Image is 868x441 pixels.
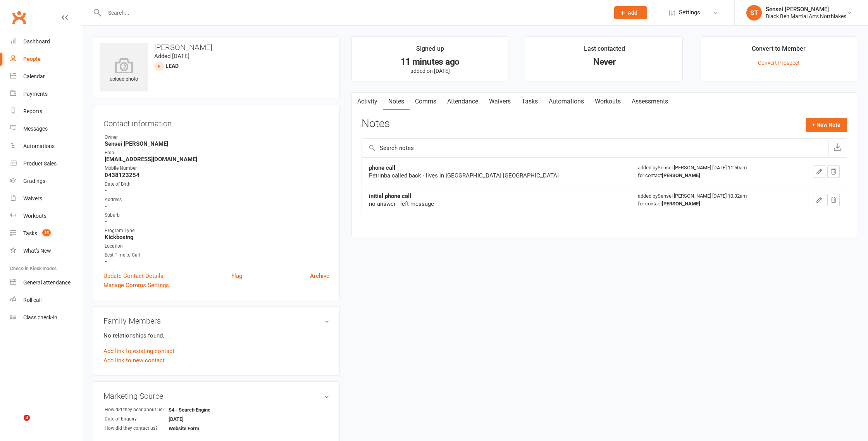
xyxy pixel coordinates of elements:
[105,425,169,432] div: How did they contact us?
[105,212,329,219] div: Suburb
[105,187,329,194] strong: -
[533,58,675,66] div: Never
[758,60,800,66] a: Convert Prospect
[10,155,82,172] a: Product Sales
[103,116,329,128] h3: Contact information
[105,140,329,147] strong: Sensei [PERSON_NAME]
[628,10,637,16] span: Add
[369,172,563,179] div: Petrinba called back - lives in [GEOGRAPHIC_DATA] [GEOGRAPHIC_DATA]
[10,138,82,155] a: Automations
[103,281,169,290] a: Manage Comms Settings
[416,44,444,58] div: Signed up
[516,93,543,110] a: Tasks
[626,93,673,110] a: Assessments
[103,356,165,365] a: Add link to new contact
[638,164,786,179] div: added by Sensei [PERSON_NAME] [DATE] 11:50am
[23,91,48,97] div: Payments
[23,230,37,236] div: Tasks
[169,407,213,413] strong: S4 - Search Engine
[105,218,329,225] strong: -
[105,252,329,259] div: Best Time to Call
[383,93,410,110] a: Notes
[105,134,329,141] div: Owner
[105,156,329,163] strong: [EMAIL_ADDRESS][DOMAIN_NAME]
[23,160,57,167] div: Product Sales
[584,44,625,58] div: Last contacted
[105,149,329,157] div: Email
[105,415,169,423] div: Date of Enquiry
[442,93,484,110] a: Attendance
[589,93,626,110] a: Workouts
[24,415,30,421] span: 3
[10,242,82,260] a: What's New
[23,248,51,254] div: What's New
[10,68,82,85] a: Calendar
[100,58,148,83] div: upload photo
[23,297,41,303] div: Roll call
[662,172,700,178] strong: [PERSON_NAME]
[766,6,846,13] div: Sensei [PERSON_NAME]
[23,213,46,219] div: Workouts
[369,193,411,200] strong: initial phone call
[10,103,82,120] a: Reports
[105,203,329,210] strong: -
[105,227,329,234] div: Program Type
[105,181,329,188] div: Date of Birth
[352,93,383,110] a: Activity
[8,415,26,433] iframe: Intercom live chat
[638,200,786,208] div: for contact
[10,33,82,50] a: Dashboard
[638,192,786,208] div: added by Sensei [PERSON_NAME] [DATE] 10:32am
[105,196,329,203] div: Address
[105,406,169,413] div: How did they hear about us?
[169,425,213,431] strong: Website Form
[543,93,589,110] a: Automations
[23,314,57,320] div: Class check-in
[169,416,213,422] strong: [DATE]
[369,200,563,208] div: no answer - left message
[23,143,55,149] div: Automations
[103,317,329,325] h3: Family Members
[638,172,786,179] div: for contact
[23,195,42,202] div: Waivers
[369,164,395,171] strong: phone call
[23,126,48,132] div: Messages
[23,178,45,184] div: Gradings
[10,274,82,291] a: General attendance kiosk mode
[165,63,179,69] span: Lead
[9,8,29,27] a: Clubworx
[362,118,390,132] h3: Notes
[766,13,846,20] div: Black Belt Martial Arts Northlakes
[10,190,82,207] a: Waivers
[10,207,82,225] a: Workouts
[10,225,82,242] a: Tasks 15
[23,279,71,286] div: General attendance
[746,5,762,21] div: ST
[10,291,82,309] a: Roll call
[103,271,164,281] a: Update Contact Details
[42,229,51,236] span: 15
[23,73,45,79] div: Calendar
[103,331,329,340] p: No relationships found.
[10,309,82,326] a: Class kiosk mode
[662,201,700,207] strong: [PERSON_NAME]
[10,50,82,68] a: People
[310,271,329,281] a: Archive
[102,7,604,18] input: Search...
[103,346,174,356] a: Add link to existing contact
[484,93,516,110] a: Waivers
[105,165,329,172] div: Mobile Number
[105,258,329,265] strong: -
[10,120,82,138] a: Messages
[105,172,329,179] strong: 0438123254
[359,58,501,66] div: 11 minutes ago
[10,85,82,103] a: Payments
[100,43,333,52] h3: [PERSON_NAME]
[23,38,50,45] div: Dashboard
[10,172,82,190] a: Gradings
[23,108,42,114] div: Reports
[806,118,847,132] button: + New Note
[103,392,329,400] h3: Marketing Source
[362,139,828,157] input: Search notes
[410,93,442,110] a: Comms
